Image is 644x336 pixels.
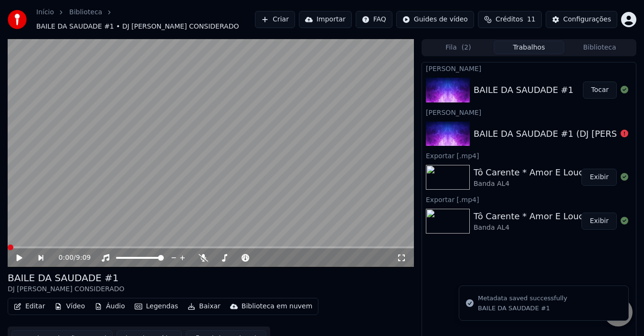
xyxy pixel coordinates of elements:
img: youka [8,10,27,29]
button: Importar [299,11,352,28]
button: Baixar [184,300,224,313]
span: 11 [527,15,536,24]
button: Guides de vídeo [396,11,474,28]
button: Legendas [131,300,182,313]
button: Editar [10,300,49,313]
button: Créditos11 [478,11,542,28]
div: BAILE DA SAUDADE #1 [478,304,567,313]
span: BAILE DA SAUDADE #1 • DJ [PERSON_NAME] CONSIDERADO [36,22,239,31]
button: Tocar [583,81,617,99]
div: BAILE DA SAUDADE #1 [474,83,573,97]
button: FAQ [356,11,392,28]
div: Exportar [.mp4] [422,193,636,205]
span: ( 2 ) [462,43,471,52]
button: Exibir [581,169,617,186]
button: Vídeo [51,300,89,313]
div: Biblioteca em nuvem [242,302,313,311]
span: Créditos [496,15,523,24]
a: Início [36,8,54,17]
span: 0:00 [59,253,74,263]
button: Biblioteca [564,41,635,54]
button: Fila [423,41,494,54]
div: Configurações [563,15,611,24]
nav: breadcrumb [36,8,255,31]
button: Criar [255,11,295,28]
div: / [59,253,82,263]
button: Exibir [581,213,617,230]
button: Áudio [91,300,129,313]
a: Biblioteca [69,8,102,17]
div: BAILE DA SAUDADE #1 [8,271,125,285]
div: DJ [PERSON_NAME] CONSIDERADO [8,285,125,294]
button: Trabalhos [494,41,564,54]
span: 9:09 [76,253,91,263]
div: [PERSON_NAME] [422,106,636,118]
button: Configurações [546,11,617,28]
div: Metadata saved successfully [478,294,567,303]
div: Exportar [.mp4] [422,150,636,161]
div: [PERSON_NAME] [422,62,636,74]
